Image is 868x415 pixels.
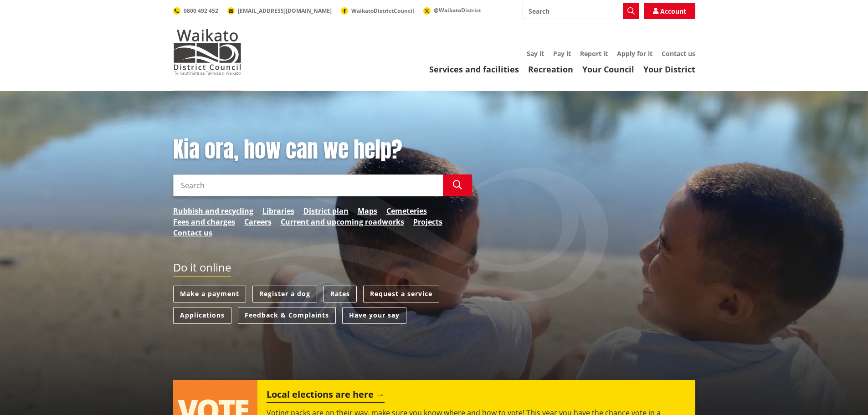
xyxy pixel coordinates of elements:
[238,7,332,15] span: [EMAIL_ADDRESS][DOMAIN_NAME]
[173,7,218,15] a: 0800 492 452
[184,7,218,15] span: 0800 492 452
[238,307,336,324] a: Feedback & Complaints
[644,3,695,19] a: Account
[429,64,519,75] a: Services and facilities
[413,216,442,227] a: Projects
[244,216,272,227] a: Careers
[643,64,695,75] a: Your District
[252,286,317,302] a: Register a dog
[582,64,634,75] a: Your Council
[363,286,439,302] a: Request a service
[528,64,573,75] a: Recreation
[434,6,481,14] span: @WaikatoDistrict
[173,261,231,277] h2: Do it online
[281,216,404,227] a: Current and upcoming roadworks
[173,29,241,75] img: Waikato District Council - Te Kaunihera aa Takiwaa o Waikato
[617,49,652,58] a: Apply for it
[523,3,639,19] input: Search input
[262,205,294,216] a: Libraries
[662,49,695,58] a: Contact us
[342,307,406,324] a: Have your say
[351,7,414,15] span: WaikatoDistrictCouncil
[303,205,349,216] a: District plan
[173,137,472,163] h1: Kia ora, how can we help?
[386,205,427,216] a: Cemeteries
[173,307,231,324] a: Applications
[324,286,357,302] a: Rates
[527,49,544,58] a: Say it
[173,216,235,227] a: Fees and charges
[173,227,212,238] a: Contact us
[580,49,608,58] a: Report it
[173,286,246,302] a: Make a payment
[173,205,253,216] a: Rubbish and recycling
[423,6,481,14] a: @WaikatoDistrict
[553,49,571,58] a: Pay it
[267,389,385,403] h2: Local elections are here
[173,174,443,196] input: Search input
[341,7,414,15] a: WaikatoDistrictCouncil
[227,7,332,15] a: [EMAIL_ADDRESS][DOMAIN_NAME]
[358,205,377,216] a: Maps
